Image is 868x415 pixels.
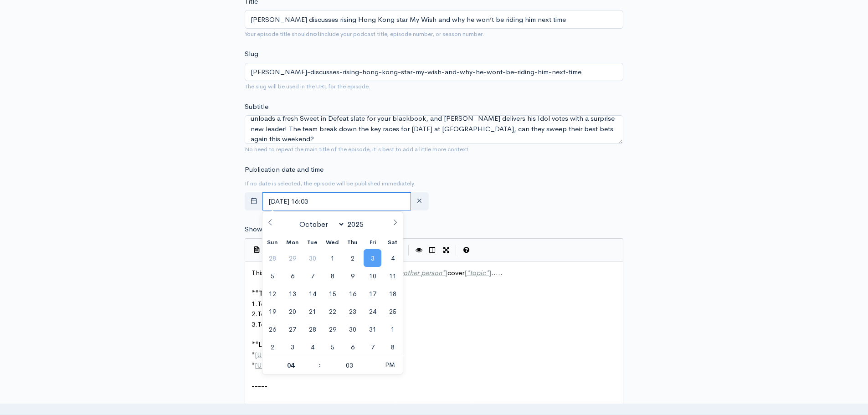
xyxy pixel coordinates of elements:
[364,249,381,267] span: October 3, 2025
[257,320,282,328] span: Topic C
[252,309,257,318] span: 2.
[324,320,341,338] span: October 29, 2025
[263,338,281,356] span: November 2, 2025
[303,302,321,320] span: October 21, 2025
[384,338,401,356] span: November 8, 2025
[439,243,453,257] button: Toggle Fullscreen
[255,350,329,359] span: [URL][DOMAIN_NAME]
[283,320,301,338] span: October 27, 2025
[364,285,381,302] span: October 17, 2025
[303,338,321,356] span: November 4, 2025
[257,299,281,308] span: Topic A
[303,267,321,285] span: October 7, 2025
[282,240,303,246] span: Mon
[323,240,343,246] span: Wed
[408,245,409,256] i: |
[303,240,323,246] span: Tue
[245,10,623,29] input: What is the episode's title?
[364,320,381,338] span: October 31, 2025
[324,249,341,267] span: October 1, 2025
[245,224,282,235] label: Show notes
[245,102,268,112] label: Subtitle
[426,243,439,257] button: Toggle Side by Side
[283,338,301,356] span: November 3, 2025
[245,49,258,59] label: Slug
[283,249,301,267] span: September 29, 2025
[309,30,320,38] strong: not
[396,268,442,277] span: another person
[283,285,301,302] span: October 13, 2025
[324,302,341,320] span: October 22, 2025
[303,320,321,338] span: October 28, 2025
[384,302,401,320] span: October 25, 2025
[259,289,317,297] span: Topics discussed:
[321,356,377,374] input: Minute
[391,402,394,410] span: ]
[345,220,370,229] input: Year
[252,299,257,308] span: 1.
[396,402,471,410] span: [URL][DOMAIN_NAME]
[384,285,401,302] span: October 18, 2025
[464,268,467,277] span: [
[364,338,381,356] span: November 7, 2025
[257,309,281,318] span: Topic B
[344,320,361,338] span: October 30, 2025
[410,192,429,211] button: clear
[263,320,281,338] span: October 26, 2025
[343,240,363,246] span: Thu
[263,267,281,285] span: October 5, 2025
[262,240,282,246] span: Sun
[344,249,361,267] span: October 2, 2025
[245,179,416,187] small: If no date is selected, the episode will be published immediately.
[245,30,484,38] small: Your episode title should include your podcast title, episode number, or season number.
[259,340,365,349] span: Links mentioned in this episode:
[377,356,402,374] span: Click to toggle
[303,285,321,302] span: October 14, 2025
[324,285,341,302] span: October 15, 2025
[344,338,361,356] span: November 6, 2025
[263,285,281,302] span: October 12, 2025
[245,192,263,211] button: toggle
[331,402,333,410] span: [
[333,402,391,410] span: [DOMAIN_NAME]
[384,320,401,338] span: November 1, 2025
[263,302,281,320] span: October 19, 2025
[344,285,361,302] span: October 16, 2025
[363,240,383,246] span: Fri
[283,267,301,285] span: October 6, 2025
[245,145,470,153] small: No need to repeat the main title of the episode, it's best to add a little more context.
[263,249,281,267] span: September 28, 2025
[255,361,329,369] span: [URL][DOMAIN_NAME]
[252,402,473,410] span: This podcast is hosted by
[252,381,267,390] span: -----
[384,267,401,285] span: October 11, 2025
[445,268,447,277] span: ]
[383,240,403,246] span: Sat
[303,249,321,267] span: September 30, 2025
[471,402,473,410] span: )
[283,302,301,320] span: October 20, 2025
[245,164,324,175] label: Publication date and time
[262,356,318,374] input: Hour
[456,245,457,256] i: |
[394,402,396,410] span: (
[364,267,381,285] span: October 10, 2025
[318,356,321,374] span: :
[489,268,491,277] span: ]
[470,268,486,277] span: topic
[344,302,361,320] span: October 23, 2025
[296,219,345,230] select: Month
[324,267,341,285] span: October 8, 2025
[250,243,263,256] button: Insert Show Notes Template
[412,243,426,257] button: Toggle Preview
[344,267,361,285] span: October 9, 2025
[252,320,257,328] span: 3.
[245,63,623,82] input: title-of-episode
[245,82,370,90] small: The slug will be used in the URL for the episode.
[459,243,473,257] button: Markdown Guide
[324,338,341,356] span: November 5, 2025
[252,268,503,277] span: This week, , and cover .....
[364,302,381,320] span: October 24, 2025
[384,249,401,267] span: October 4, 2025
